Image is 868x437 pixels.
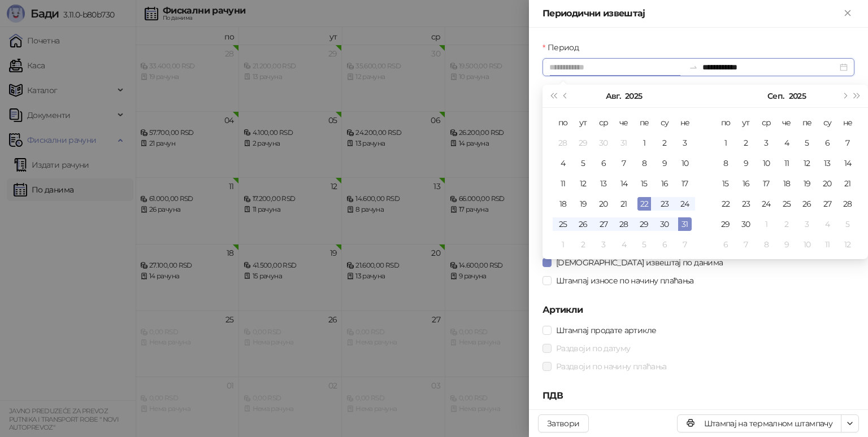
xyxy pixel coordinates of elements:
[776,214,797,234] td: 2025-10-02
[837,173,858,194] td: 2025-09-21
[756,153,776,173] td: 2025-09-10
[637,217,651,231] div: 29
[576,177,590,190] div: 12
[597,197,610,211] div: 20
[837,153,858,173] td: 2025-09-14
[780,136,793,150] div: 4
[715,214,736,234] td: 2025-09-29
[678,177,692,190] div: 17
[658,197,671,211] div: 23
[573,214,593,234] td: 2025-08-26
[715,234,736,255] td: 2025-10-06
[800,217,814,231] div: 3
[597,156,610,170] div: 6
[553,194,573,214] td: 2025-08-18
[841,197,854,211] div: 28
[553,173,573,194] td: 2025-08-11
[634,153,654,173] td: 2025-08-08
[549,61,684,73] input: Период
[776,153,797,173] td: 2025-09-11
[759,217,773,231] div: 1
[593,194,614,214] td: 2025-08-20
[715,173,736,194] td: 2025-09-15
[756,214,776,234] td: 2025-10-01
[654,234,675,255] td: 2025-09-06
[838,85,850,107] button: Следећи месец (PageDown)
[837,112,858,133] th: не
[756,173,776,194] td: 2025-09-17
[719,217,732,231] div: 29
[573,133,593,153] td: 2025-07-29
[739,197,753,211] div: 23
[689,63,698,72] span: swap-right
[553,234,573,255] td: 2025-09-01
[841,136,854,150] div: 7
[715,153,736,173] td: 2025-09-08
[634,112,654,133] th: пе
[675,234,695,255] td: 2025-09-07
[841,7,854,20] button: Close
[797,234,817,255] td: 2025-10-10
[637,156,651,170] div: 8
[797,112,817,133] th: пе
[593,173,614,194] td: 2025-08-13
[552,324,661,337] span: Штампај продате артикле
[678,217,692,231] div: 31
[634,173,654,194] td: 2025-08-15
[715,133,736,153] td: 2025-09-01
[552,360,671,373] span: Раздвоји по начину плаћања
[654,173,675,194] td: 2025-08-16
[821,197,834,211] div: 27
[837,194,858,214] td: 2025-09-28
[780,197,793,211] div: 25
[776,173,797,194] td: 2025-09-18
[780,238,793,251] div: 9
[756,112,776,133] th: ср
[736,234,756,255] td: 2025-10-07
[593,133,614,153] td: 2025-07-30
[756,234,776,255] td: 2025-10-08
[593,153,614,173] td: 2025-08-06
[675,214,695,234] td: 2025-08-31
[576,136,590,150] div: 29
[736,133,756,153] td: 2025-09-02
[634,214,654,234] td: 2025-08-29
[678,136,692,150] div: 3
[767,85,784,107] button: Изабери месец
[837,133,858,153] td: 2025-09-07
[776,112,797,133] th: че
[576,156,590,170] div: 5
[736,214,756,234] td: 2025-09-30
[556,177,570,190] div: 11
[593,214,614,234] td: 2025-08-27
[573,153,593,173] td: 2025-08-05
[597,136,610,150] div: 30
[719,197,732,211] div: 22
[597,238,610,251] div: 3
[817,153,837,173] td: 2025-09-13
[841,177,854,190] div: 21
[634,234,654,255] td: 2025-09-05
[837,234,858,255] td: 2025-10-12
[576,217,590,231] div: 26
[542,389,854,403] h5: ПДВ
[780,156,793,170] div: 11
[617,156,631,170] div: 7
[606,85,620,107] button: Изабери месец
[821,217,834,231] div: 4
[736,112,756,133] th: ут
[617,217,631,231] div: 28
[675,133,695,153] td: 2025-08-03
[821,238,834,251] div: 11
[614,214,634,234] td: 2025-08-28
[637,238,651,251] div: 5
[756,133,776,153] td: 2025-09-03
[739,217,753,231] div: 30
[759,238,773,251] div: 8
[542,303,854,317] h5: Артикли
[800,238,814,251] div: 10
[593,234,614,255] td: 2025-09-03
[678,197,692,211] div: 24
[817,133,837,153] td: 2025-09-06
[759,177,773,190] div: 17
